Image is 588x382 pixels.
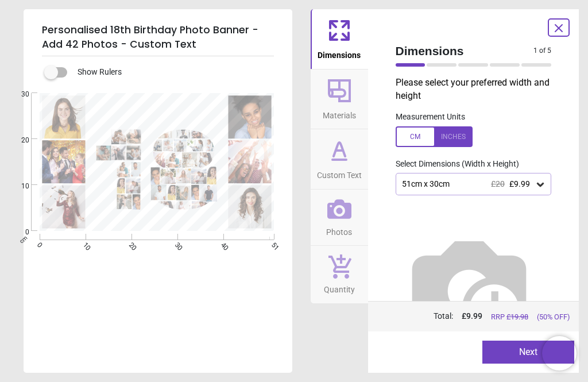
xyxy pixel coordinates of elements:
span: 20 [7,136,29,145]
button: Quantity [311,246,368,303]
span: £ 19.98 [506,312,528,321]
span: 1 of 5 [533,46,551,56]
div: Show Rulers [51,65,292,79]
div: Total: [394,311,570,322]
span: 10 [7,182,29,191]
p: Please select your preferred width and height [396,76,561,102]
span: Dimensions [318,44,361,61]
button: Materials [311,70,368,129]
label: Select Dimensions (Width x Height) [386,159,519,170]
span: cm [18,234,29,245]
span: Materials [323,105,356,122]
span: £ [462,311,482,322]
button: Next [482,341,574,364]
span: 0 [7,227,29,237]
span: Quantity [324,279,355,296]
span: Dimensions [396,43,534,59]
span: £20 [491,179,505,188]
span: Custom Text [317,164,362,182]
span: £9.99 [509,179,530,188]
div: 51cm x 30cm [401,179,535,189]
button: Custom Text [311,129,368,189]
img: Helper for size comparison [396,214,543,361]
iframe: Brevo live chat [542,336,577,371]
span: Photos [326,221,352,238]
button: Dimensions [311,9,368,69]
span: RRP [491,312,528,322]
h5: Personalised 18th Birthday Photo Banner - Add 42 Photos - Custom Text [42,18,274,56]
span: 30 [7,90,29,99]
span: 9.99 [466,311,482,321]
button: Photos [311,190,368,246]
label: Measurement Units [396,111,465,123]
span: (50% OFF) [537,312,570,322]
